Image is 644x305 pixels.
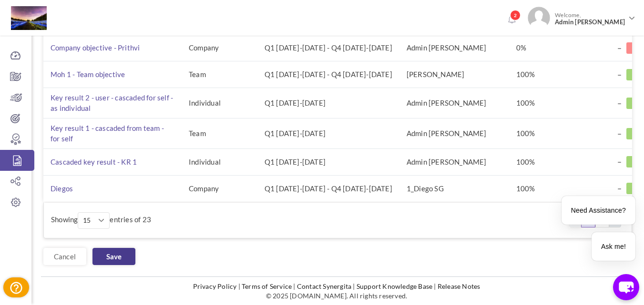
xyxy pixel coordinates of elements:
[562,196,635,225] div: Need Assistance?
[257,118,399,148] td: Q1 [DATE]-[DATE]
[613,274,639,300] button: chat-button
[509,88,610,118] td: 100%
[257,88,399,118] td: Q1 [DATE]-[DATE]
[509,148,610,175] td: 100%
[51,70,125,79] span: Moh 1 - Team objective
[510,10,521,20] span: 2
[357,282,432,290] a: Support Knowledge Base
[617,179,626,191] label: -
[524,3,639,31] a: Photo Welcome,Admin [PERSON_NAME]
[617,125,626,136] label: -
[592,232,635,261] div: Ask me!
[399,118,509,148] td: Admin [PERSON_NAME]
[182,34,257,61] td: Company
[51,93,173,113] span: Key result 2 - user - cascaded for self - as individual
[11,6,47,30] img: Logo
[257,61,399,88] td: Q1 [DATE]-[DATE] - Q4 [DATE]-[DATE]
[182,148,257,175] td: Individual
[504,12,519,28] a: Notifications
[617,153,626,164] label: -
[182,88,257,118] td: Individual
[51,157,137,167] span: Cascaded key result - KR 1
[238,282,240,291] li: |
[182,175,257,202] td: Company
[555,19,625,26] span: Admin [PERSON_NAME]
[617,39,626,50] label: -
[41,291,632,301] p: © 2025 [DOMAIN_NAME]. All rights reserved.
[353,282,355,291] li: |
[257,175,399,202] td: Q1 [DATE]-[DATE] - Q4 [DATE]-[DATE]
[399,61,509,88] td: [PERSON_NAME]
[509,34,610,61] td: 0%
[617,66,626,77] label: -
[297,282,351,290] a: Contact Synergita
[399,88,509,118] td: Admin [PERSON_NAME]
[51,184,73,194] span: Diegos
[83,216,97,225] span: 15
[182,61,257,88] td: Team
[528,7,550,29] img: Photo
[182,118,257,148] td: Team
[509,118,610,148] td: 100%
[293,282,295,291] li: |
[51,43,140,53] span: Company objective - Prithvi
[92,248,135,265] a: Save
[509,61,610,88] td: 100%
[399,148,509,175] td: Admin [PERSON_NAME]
[43,248,86,265] a: Cancel
[51,212,151,229] label: Showing entries of 23
[438,282,480,290] a: Release Notes
[257,34,399,61] td: Q1 [DATE]-[DATE] - Q4 [DATE]-[DATE]
[399,34,509,61] td: Admin [PERSON_NAME]
[51,124,164,143] span: Key result 1 - cascaded from team - for self
[193,282,237,290] a: Privacy Policy
[399,175,509,202] td: 1_Diego SG
[242,282,292,290] a: Terms of Service
[550,7,627,30] span: Welcome,
[509,175,610,202] td: 100%
[617,94,626,106] label: -
[78,212,110,229] button: Showingentries of 23
[434,282,436,291] li: |
[257,148,399,175] td: Q1 [DATE]-[DATE]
